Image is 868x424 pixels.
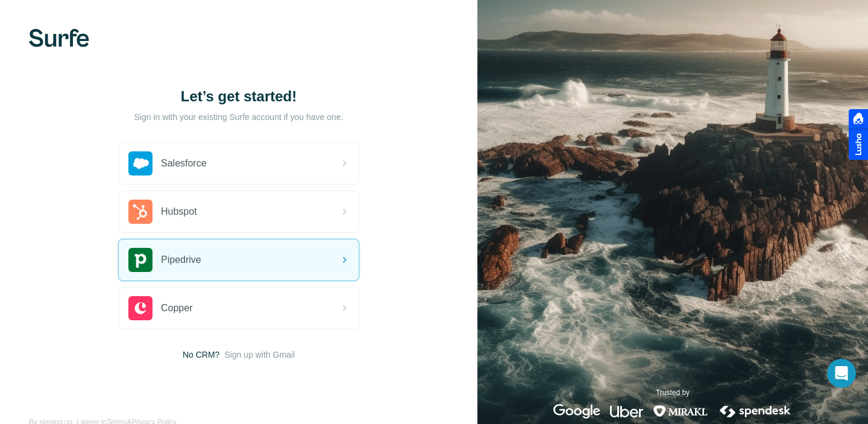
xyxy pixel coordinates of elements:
span: No CRM? [183,349,219,361]
span: Hubspot [161,204,197,219]
span: Copper [161,301,192,315]
img: Surfe's logo [29,29,89,47]
img: google's logo [553,404,600,419]
img: uber's logo [610,404,643,419]
div: Open Intercom Messenger [827,359,856,388]
img: pipedrive's logo [128,248,153,272]
p: Sign in with your existing Surfe account if you have one. [134,111,343,123]
span: Pipedrive [161,253,201,267]
img: spendesk's logo [718,404,793,419]
img: hubspot's logo [128,200,153,224]
img: mirakl's logo [653,404,708,419]
img: salesforce's logo [128,151,153,176]
img: copper's logo [128,296,153,320]
h1: Let’s get started! [118,87,359,106]
button: Sign up with Gmail [224,349,295,361]
p: Trusted by [656,387,690,398]
span: Salesforce [161,156,207,171]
